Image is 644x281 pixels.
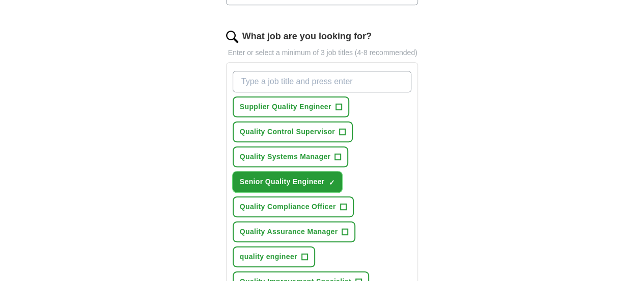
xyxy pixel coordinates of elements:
span: Supplier Quality Engineer [240,101,331,112]
button: Quality Assurance Manager [233,221,356,242]
label: What job are you looking for? [242,30,372,43]
button: Quality Systems Manager [233,146,348,167]
span: Quality Assurance Manager [240,226,338,237]
span: quality engineer [240,251,297,262]
button: quality engineer [233,246,315,267]
img: search.png [226,31,238,43]
span: ✓ [328,178,334,187]
button: Quality Control Supervisor [233,121,353,142]
span: Quality Control Supervisor [240,126,335,137]
input: Type a job title and press enter [233,71,412,92]
button: Senior Quality Engineer✓ [233,171,343,192]
button: Quality Compliance Officer [233,196,354,217]
button: Supplier Quality Engineer [233,96,349,117]
span: Quality Systems Manager [240,151,330,162]
p: Enter or select a minimum of 3 job titles (4-8 recommended) [226,47,418,58]
span: Quality Compliance Officer [240,201,336,212]
span: Senior Quality Engineer [240,176,325,187]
